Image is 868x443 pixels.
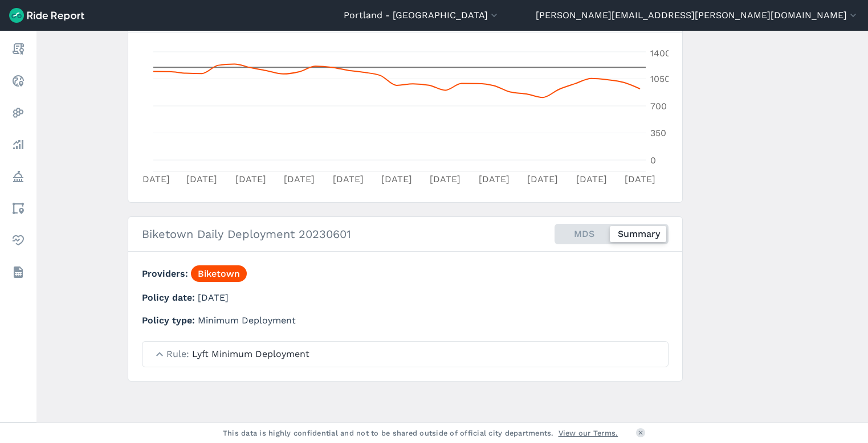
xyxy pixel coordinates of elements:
tspan: [DATE] [332,174,363,184]
a: Biketown [191,265,247,282]
tspan: [DATE] [381,174,412,184]
span: Policy type [142,315,198,326]
img: Ride Report [9,8,84,23]
a: Areas [8,198,28,219]
tspan: [DATE] [430,174,461,184]
span: Minimum Deployment [198,315,296,326]
a: View our Terms. [559,428,618,438]
span: Lyft Minimum Deployment [192,348,309,359]
tspan: [DATE] [527,174,558,184]
tspan: [DATE] [186,174,217,184]
a: Heatmaps [8,102,28,123]
tspan: [DATE] [235,174,266,184]
summary: RuleLyft Minimum Deployment [142,342,668,367]
a: Report [8,39,28,59]
a: Policy [8,166,28,187]
button: [PERSON_NAME][EMAIL_ADDRESS][PERSON_NAME][DOMAIN_NAME] [536,9,859,22]
a: Analyze [8,134,28,155]
h2: Biketown Daily Deployment 20230601 [142,225,351,243]
a: Realtime [8,71,28,91]
tspan: [DATE] [478,174,509,184]
tspan: [DATE] [625,174,655,184]
tspan: [DATE] [139,174,170,184]
tspan: 1400 [650,48,671,59]
span: Policy date [142,292,198,303]
tspan: 700 [650,101,667,112]
button: Portland - [GEOGRAPHIC_DATA] [344,9,500,22]
a: Datasets [8,262,28,282]
tspan: [DATE] [284,174,315,184]
tspan: 350 [650,128,666,138]
span: [DATE] [198,292,229,303]
span: Rule [166,348,192,359]
a: Health [8,230,28,251]
span: Providers [142,268,191,279]
tspan: [DATE] [576,174,606,184]
tspan: 0 [650,155,656,166]
tspan: 1050 [650,73,670,84]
